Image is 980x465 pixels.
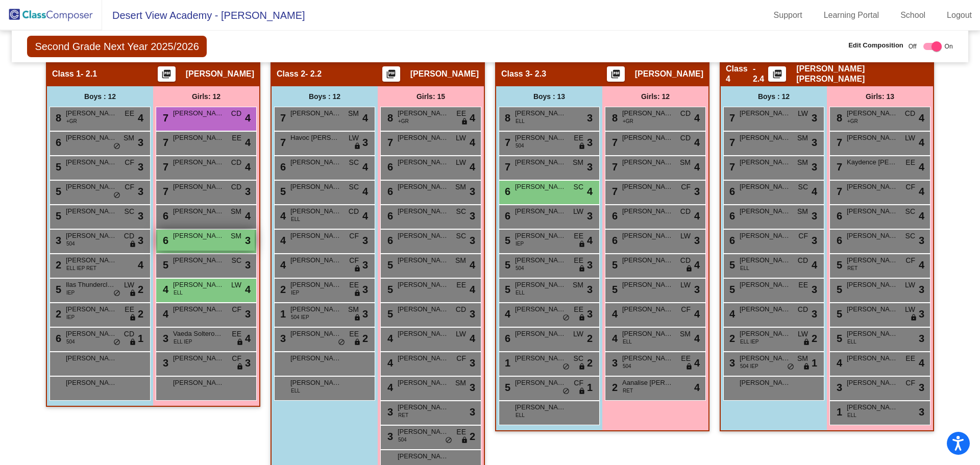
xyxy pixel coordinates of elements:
span: 3 [470,184,475,199]
span: SM [231,206,241,217]
span: 4 [362,159,368,175]
span: EE [125,108,134,119]
span: CD [798,255,808,266]
span: [PERSON_NAME] [398,182,449,192]
div: Girls: 15 [378,86,484,107]
span: Edit Composition [848,40,903,51]
span: 4 [245,208,251,224]
span: SM [124,133,134,143]
span: 4 [694,257,700,273]
span: [PERSON_NAME] [635,69,703,79]
span: LW [573,206,583,217]
span: [PERSON_NAME] [398,157,449,167]
span: 5 [727,259,735,271]
span: LW [680,231,691,241]
span: 7 [834,161,842,173]
span: [PERSON_NAME] [66,231,117,241]
span: [PERSON_NAME] [290,206,341,216]
span: ELL IEP RET [66,264,96,272]
span: 5 [53,210,61,222]
span: [PERSON_NAME] [398,255,449,265]
span: SM [797,133,808,143]
span: [PERSON_NAME] [173,182,224,192]
span: 7 [727,112,735,124]
span: 4 [245,282,251,297]
span: [PERSON_NAME] [290,108,341,118]
span: [PERSON_NAME] [66,182,117,192]
span: LW [124,280,134,290]
span: CF [905,255,915,266]
span: 3 [362,233,368,248]
span: CF [349,255,359,266]
span: SC [456,206,466,217]
a: Learning Portal [816,7,888,23]
a: Support [766,7,811,23]
span: 3 [587,208,593,224]
span: [PERSON_NAME] [622,182,673,192]
span: CD [680,108,691,119]
span: 4 [694,208,700,224]
span: LW [798,108,808,119]
span: 7 [278,112,286,124]
span: 4 [278,235,286,246]
span: SC [905,206,915,217]
span: 6 [727,235,735,246]
span: [PERSON_NAME] [290,157,341,167]
span: [PERSON_NAME] [622,255,673,265]
span: EE [905,157,915,168]
span: [PERSON_NAME] [66,157,117,167]
div: Boys : 13 [496,86,602,107]
span: 3 [812,159,817,175]
span: 4 [470,110,475,126]
span: 6 [385,210,393,222]
span: [PERSON_NAME] [622,206,673,216]
span: [PERSON_NAME] [173,206,224,216]
span: [PERSON_NAME] [740,255,791,265]
span: 4 [245,159,251,175]
span: CD [680,206,691,217]
span: 7 [160,112,168,124]
span: [PERSON_NAME] [740,108,791,118]
div: Boys : 12 [272,86,378,107]
span: lock [685,265,693,273]
span: ELL [291,215,300,223]
span: 3 [138,159,143,175]
div: Boys : 12 [721,86,827,107]
span: 6 [385,186,393,197]
span: 4 [919,208,924,224]
span: 5 [385,259,393,271]
span: [PERSON_NAME] [173,255,224,265]
span: 3 [919,233,924,248]
span: 4 [362,184,368,199]
span: EE [349,280,359,290]
span: [PERSON_NAME] [398,206,449,216]
a: School [892,7,934,23]
span: 6 [502,186,510,197]
span: CD [680,133,691,143]
span: lock [129,240,136,249]
mat-icon: picture_as_pdf [609,69,622,83]
span: Ilas Thundercloud [66,280,117,290]
span: 4 [278,259,286,271]
span: EE [574,255,583,266]
span: CF [125,157,134,168]
span: LW [456,133,466,143]
span: [PERSON_NAME] [PERSON_NAME] [796,64,928,84]
span: 4 [919,184,924,199]
span: LW [231,280,241,290]
span: 504 [66,240,75,248]
span: SM [573,280,583,290]
span: 3 [694,184,700,199]
span: RET [847,264,857,272]
span: EE [798,280,808,290]
span: Second Grade Next Year 2025/2026 [27,36,206,57]
span: [PERSON_NAME] [290,231,341,241]
span: lock [578,240,585,249]
mat-icon: picture_as_pdf [771,69,783,83]
span: LW [905,133,915,143]
span: SC [125,206,134,217]
span: 2 [138,282,143,297]
span: SM [455,182,466,192]
span: EE [456,108,466,119]
span: [PERSON_NAME] [173,108,224,118]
